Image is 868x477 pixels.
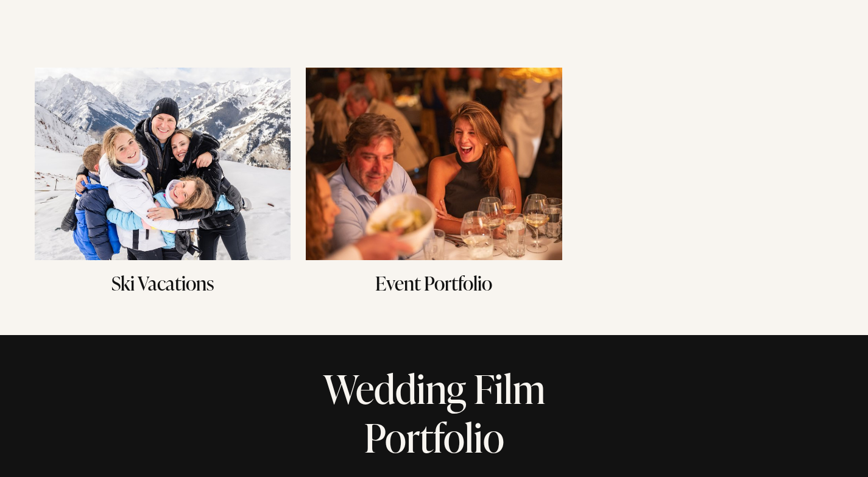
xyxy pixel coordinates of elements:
[35,68,291,306] a: Ski Vacations Ski Vacations
[306,269,562,297] h3: Event Portfolio
[306,68,562,306] a: Event Portfolio Event Portfolio
[35,269,291,297] h3: Ski Vacations
[270,364,599,461] h1: Wedding Film Portfolio
[306,68,562,260] img: Event Portfolio
[35,68,291,260] img: Ski Vacations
